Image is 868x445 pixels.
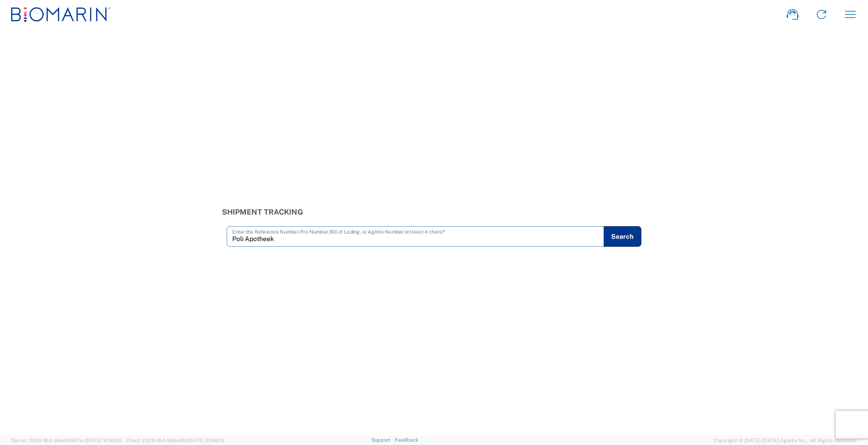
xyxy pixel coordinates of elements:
[371,437,395,443] a: Support
[11,438,121,443] span: Server: 2025.18.0-a0edd1917ac
[85,438,121,443] span: [DATE] 10:10:00
[395,437,418,443] a: Feedback
[604,226,641,247] button: Search
[11,5,111,24] img: biomarin
[188,438,224,443] span: [DATE] 10:06:13
[713,436,857,445] span: Copyright © [DATE]-[DATE] Agistix Inc., All Rights Reserved
[126,438,224,443] span: Client: 2025.18.0-198a450
[222,208,646,216] h3: Shipment Tracking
